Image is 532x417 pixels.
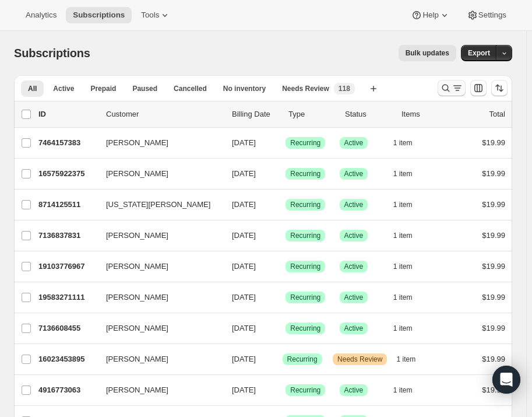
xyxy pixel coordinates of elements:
[38,320,505,337] div: 7136608455[PERSON_NAME][DATE]SuccessRecurringSuccessActive1 item$19.99
[344,200,364,209] span: Active
[26,10,57,20] span: Analytics
[406,48,449,58] span: Bulk updates
[482,355,505,363] span: $19.99
[232,293,256,302] span: [DATE]
[99,226,216,245] button: [PERSON_NAME]
[460,7,513,23] button: Settings
[106,230,168,241] span: [PERSON_NAME]
[99,381,216,400] button: [PERSON_NAME]
[134,7,178,23] button: Tools
[223,84,266,93] span: No inventory
[38,351,505,367] div: 16023453895[PERSON_NAME][DATE]SuccessRecurringWarningNeeds Review1 item$19.99
[393,227,425,244] button: 1 item
[38,135,505,151] div: 7464157383[PERSON_NAME][DATE]SuccessRecurringSuccessActive1 item$19.99
[393,231,413,240] span: 1 item
[344,231,364,240] span: Active
[396,351,428,367] button: 1 item
[38,289,505,306] div: 19583271111[PERSON_NAME][DATE]SuccessRecurringSuccessActive1 item$19.99
[393,324,413,333] span: 1 item
[422,10,438,20] span: Help
[461,45,497,61] button: Export
[290,262,320,271] span: Recurring
[99,350,216,369] button: [PERSON_NAME]
[106,168,168,180] span: [PERSON_NAME]
[38,137,97,149] p: 7464157383
[290,169,320,178] span: Recurring
[99,164,216,183] button: [PERSON_NAME]
[393,197,425,213] button: 1 item
[38,230,97,241] p: 7136837831
[232,138,256,147] span: [DATE]
[99,257,216,276] button: [PERSON_NAME]
[393,382,425,398] button: 1 item
[290,200,320,209] span: Recurring
[393,386,413,395] span: 1 item
[232,169,256,178] span: [DATE]
[339,84,350,93] span: 118
[344,293,364,302] span: Active
[482,169,505,178] span: $19.99
[404,7,457,23] button: Help
[73,10,125,20] span: Subscriptions
[401,108,449,120] div: Items
[337,355,382,364] span: Needs Review
[38,227,505,244] div: 7136837831[PERSON_NAME][DATE]SuccessRecurringSuccessActive1 item$19.99
[90,84,116,93] span: Prepaid
[38,199,97,211] p: 8714125511
[14,47,90,59] span: Subscriptions
[393,135,425,151] button: 1 item
[393,258,425,275] button: 1 item
[344,169,364,178] span: Active
[38,108,505,120] div: IDCustomerBilling DateTypeStatusItemsTotal
[492,366,520,394] div: Open Intercom Messenger
[344,138,364,148] span: Active
[482,262,505,271] span: $19.99
[99,288,216,307] button: [PERSON_NAME]
[344,262,364,271] span: Active
[438,80,466,96] button: Search and filter results
[106,108,223,120] p: Customer
[38,382,505,398] div: 4916773063[PERSON_NAME][DATE]SuccessRecurringSuccessActive1 item$19.99
[106,261,168,272] span: [PERSON_NAME]
[232,386,256,394] span: [DATE]
[470,80,487,96] button: Customize table column order and visibility
[288,108,336,120] div: Type
[232,262,256,271] span: [DATE]
[393,289,425,306] button: 1 item
[106,292,168,303] span: [PERSON_NAME]
[482,293,505,302] span: $19.99
[393,293,413,302] span: 1 item
[290,138,320,148] span: Recurring
[38,323,97,334] p: 7136608455
[344,324,364,333] span: Active
[482,138,505,147] span: $19.99
[38,292,97,303] p: 19583271111
[282,84,329,93] span: Needs Review
[393,138,413,148] span: 1 item
[491,80,508,96] button: Sort the results
[53,84,74,93] span: Active
[482,200,505,209] span: $19.99
[399,45,456,61] button: Bulk updates
[482,231,505,240] span: $19.99
[19,7,64,23] button: Analytics
[99,134,216,152] button: [PERSON_NAME]
[141,10,159,20] span: Tools
[290,324,320,333] span: Recurring
[232,108,279,120] p: Billing Date
[38,261,97,272] p: 19103776967
[393,200,413,209] span: 1 item
[38,166,505,182] div: 16575922375[PERSON_NAME][DATE]SuccessRecurringSuccessActive1 item$19.99
[232,355,256,363] span: [DATE]
[106,353,168,365] span: [PERSON_NAME]
[290,231,320,240] span: Recurring
[393,166,425,182] button: 1 item
[106,323,168,334] span: [PERSON_NAME]
[345,108,392,120] p: Status
[99,195,216,214] button: [US_STATE][PERSON_NAME]
[489,108,505,120] p: Total
[174,84,207,93] span: Cancelled
[396,355,415,364] span: 1 item
[482,324,505,332] span: $19.99
[38,197,505,213] div: 8714125511[US_STATE][PERSON_NAME][DATE]SuccessRecurringSuccessActive1 item$19.99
